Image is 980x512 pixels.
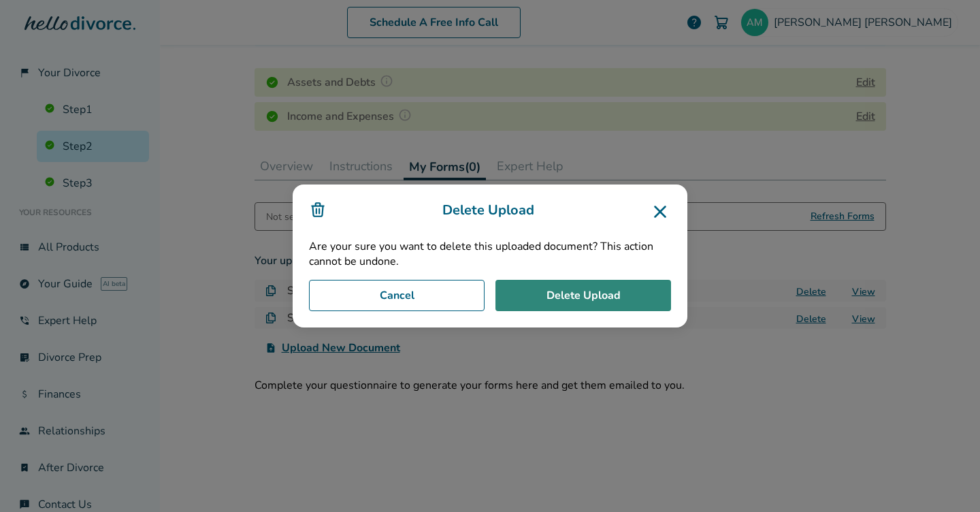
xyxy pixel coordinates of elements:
iframe: Chat Widget [912,447,980,512]
p: Are your sure you want to delete this uploaded document? This action cannot be undone. [309,239,671,269]
h3: Delete Upload [309,201,671,223]
button: Cancel [309,280,485,311]
img: icon [309,201,327,219]
button: Delete Upload [495,280,671,311]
